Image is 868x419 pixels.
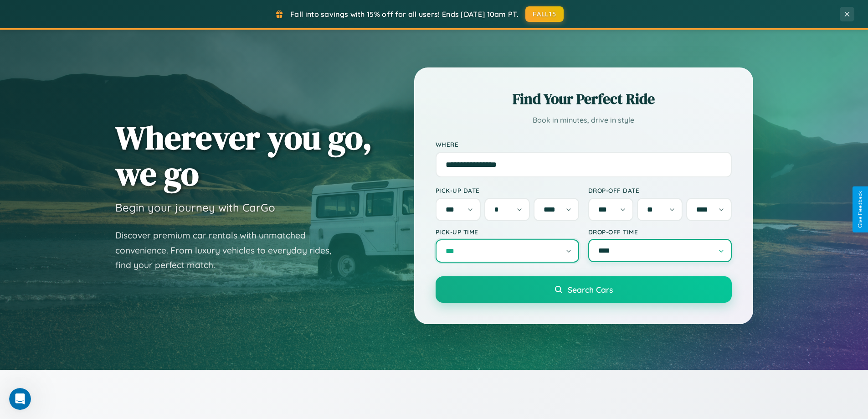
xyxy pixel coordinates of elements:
[568,285,613,295] span: Search Cars
[290,10,519,19] span: Fall into savings with 15% off for all users! Ends [DATE] 10am PT.
[115,228,343,273] p: Discover premium car rentals with unmatched convenience. From luxury vehicles to everyday rides, ...
[588,228,732,236] label: Drop-off Time
[115,201,275,214] h3: Begin your journey with CarGo
[857,191,863,228] div: Give Feedback
[436,276,732,303] button: Search Cars
[436,140,732,148] label: Where
[436,186,579,194] label: Pick-up Date
[588,186,732,194] label: Drop-off Date
[9,388,31,410] iframe: Intercom live chat
[436,114,732,127] p: Book in minutes, drive in style
[436,228,579,236] label: Pick-up Time
[436,89,732,109] h2: Find Your Perfect Ride
[115,119,372,191] h1: Wherever you go, we go
[525,6,564,22] button: FALL15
